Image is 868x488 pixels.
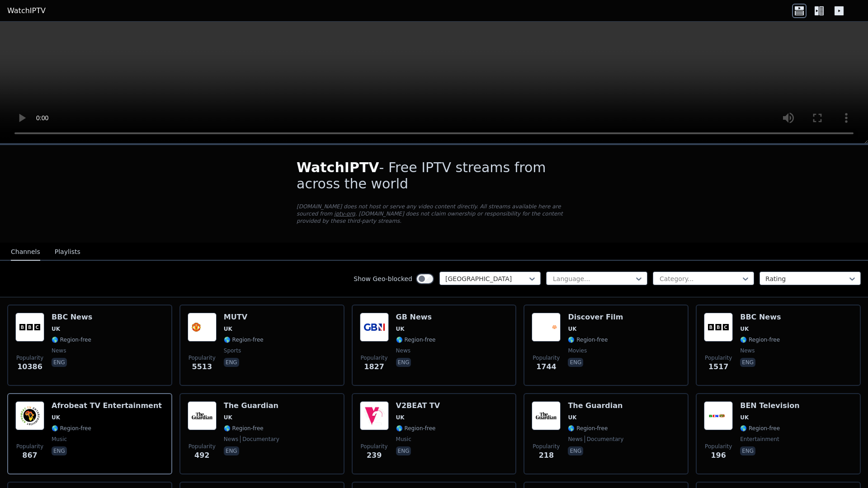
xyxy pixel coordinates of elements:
[396,425,436,432] span: 🌎 Region-free
[194,450,209,461] span: 492
[705,354,732,361] span: Popularity
[568,436,582,443] span: news
[704,313,733,342] img: BBC News
[11,244,40,261] button: Channels
[367,450,382,461] span: 239
[740,425,780,432] span: 🌎 Region-free
[568,325,576,333] span: UK
[297,203,571,225] p: [DOMAIN_NAME] does not host or serve any video content directly. All streams available here are s...
[568,425,608,432] span: 🌎 Region-free
[52,358,67,367] p: eng
[22,450,37,461] span: 867
[52,347,66,354] span: news
[704,401,733,430] img: BEN Television
[396,401,440,410] h6: V2BEAT TV
[740,401,799,410] h6: BEN Television
[52,401,162,410] h6: Afrobeat TV Entertainment
[224,436,238,443] span: news
[360,401,389,430] img: V2BEAT TV
[568,446,583,455] p: eng
[568,347,587,354] span: movies
[740,436,779,443] span: entertainment
[396,414,405,421] span: UK
[354,274,412,283] label: Show Geo-blocked
[224,347,241,354] span: sports
[55,244,80,261] button: Playlists
[396,336,436,343] span: 🌎 Region-free
[532,401,561,430] img: The Guardian
[568,401,623,410] h6: The Guardian
[188,401,217,430] img: The Guardian
[224,425,264,432] span: 🌎 Region-free
[539,450,554,461] span: 218
[361,443,388,450] span: Popularity
[396,325,405,333] span: UK
[297,160,571,192] h1: - Free IPTV streams from across the world
[568,336,608,343] span: 🌎 Region-free
[240,436,279,443] span: documentary
[224,446,239,455] p: eng
[711,450,726,461] span: 196
[568,358,583,367] p: eng
[740,446,755,455] p: eng
[224,401,279,410] h6: The Guardian
[705,443,732,450] span: Popularity
[7,5,46,16] a: WatchIPTV
[192,361,212,372] span: 5513
[396,446,411,455] p: eng
[396,436,411,443] span: music
[224,336,264,343] span: 🌎 Region-free
[533,354,560,361] span: Popularity
[334,211,355,217] a: iptv-org
[568,313,623,322] h6: Discover Film
[16,354,43,361] span: Popularity
[224,313,264,322] h6: MUTV
[52,436,67,443] span: music
[532,313,561,342] img: Discover Film
[360,313,389,342] img: GB News
[52,425,91,432] span: 🌎 Region-free
[585,436,624,443] span: documentary
[297,160,379,175] span: WatchIPTV
[740,358,755,367] p: eng
[224,325,232,333] span: UK
[361,354,388,361] span: Popularity
[396,347,410,354] span: news
[189,354,216,361] span: Popularity
[364,361,384,372] span: 1827
[740,336,780,343] span: 🌎 Region-free
[52,414,60,421] span: UK
[52,313,92,322] h6: BBC News
[189,443,216,450] span: Popularity
[52,336,91,343] span: 🌎 Region-free
[396,358,411,367] p: eng
[17,361,42,372] span: 10386
[16,443,43,450] span: Popularity
[708,361,729,372] span: 1517
[224,414,232,421] span: UK
[740,313,781,322] h6: BBC News
[740,347,755,354] span: news
[396,313,436,322] h6: GB News
[568,414,576,421] span: UK
[52,446,67,455] p: eng
[533,443,560,450] span: Popularity
[52,325,60,333] span: UK
[15,401,44,430] img: Afrobeat TV Entertainment
[740,325,749,333] span: UK
[740,414,749,421] span: UK
[15,313,44,342] img: BBC News
[224,358,239,367] p: eng
[536,361,557,372] span: 1744
[188,313,217,342] img: MUTV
